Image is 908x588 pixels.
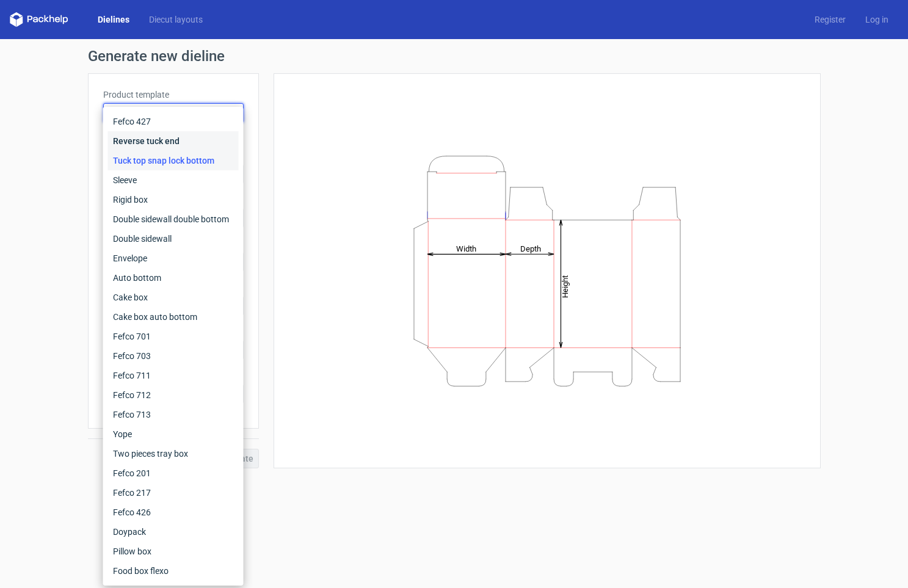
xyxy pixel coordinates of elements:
[108,288,239,307] div: Cake box
[108,483,239,503] div: Fefco 217
[561,275,570,297] tspan: Height
[108,366,239,385] div: Fefco 711
[108,385,239,405] div: Fefco 712
[103,89,244,101] label: Product template
[108,463,239,483] div: Fefco 201
[108,327,239,346] div: Fefco 701
[108,190,239,209] div: Rigid box
[108,346,239,366] div: Fefco 703
[108,268,239,288] div: Auto bottom
[88,49,821,64] h1: Generate new dieline
[108,503,239,522] div: Fefco 426
[108,249,239,268] div: Envelope
[108,561,239,581] div: Food box flexo
[108,444,239,463] div: Two pieces tray box
[456,244,476,253] tspan: Width
[108,131,239,151] div: Reverse tuck end
[108,170,239,190] div: Sleeve
[139,13,212,26] a: Diecut layouts
[855,13,898,26] a: Log in
[88,13,139,26] a: Dielines
[108,424,239,444] div: Yope
[108,405,239,424] div: Fefco 713
[108,209,239,229] div: Double sidewall double bottom
[108,112,239,131] div: Fefco 427
[108,307,239,327] div: Cake box auto bottom
[108,522,239,542] div: Doypack
[805,13,855,26] a: Register
[108,151,239,170] div: Tuck top snap lock bottom
[520,244,541,253] tspan: Depth
[108,542,239,561] div: Pillow box
[108,229,239,249] div: Double sidewall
